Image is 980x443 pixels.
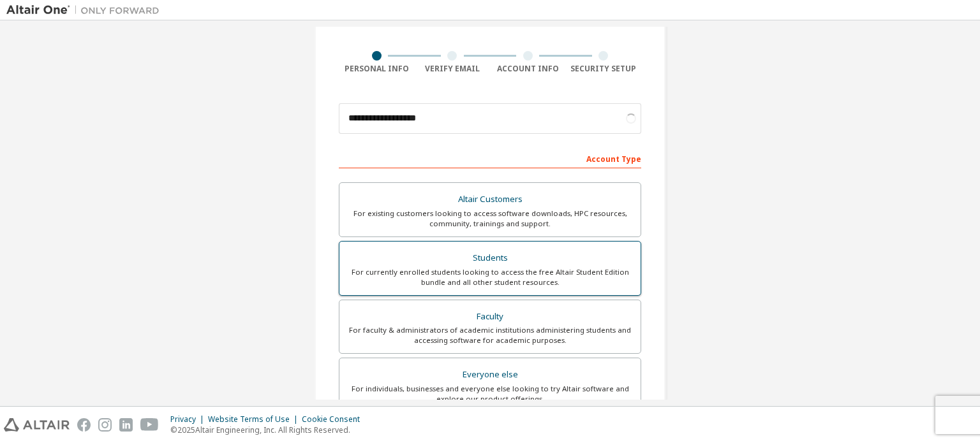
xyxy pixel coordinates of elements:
[77,418,91,432] img: facebook.svg
[140,418,159,432] img: youtube.svg
[4,418,70,432] img: altair_logo.svg
[98,418,112,432] img: instagram.svg
[347,191,633,208] div: Altair Customers
[208,414,302,425] div: Website Terms of Use
[347,249,633,267] div: Students
[170,414,208,425] div: Privacy
[339,148,641,168] div: Account Type
[415,64,491,74] div: Verify Email
[347,366,633,384] div: Everyone else
[302,414,367,425] div: Cookie Consent
[170,425,367,435] p: © 2025 Altair Engineering, Inc. All Rights Reserved.
[347,325,633,345] div: For faculty & administrators of academic institutions administering students and accessing softwa...
[339,64,415,74] div: Personal Info
[347,384,633,404] div: For individuals, businesses and everyone else looking to try Altair software and explore our prod...
[347,267,633,287] div: For currently enrolled students looking to access the free Altair Student Edition bundle and all ...
[490,64,566,74] div: Account Info
[6,4,166,17] img: Altair One
[566,64,642,74] div: Security Setup
[347,208,633,229] div: For existing customers looking to access software downloads, HPC resources, community, trainings ...
[119,418,133,432] img: linkedin.svg
[347,308,633,326] div: Faculty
